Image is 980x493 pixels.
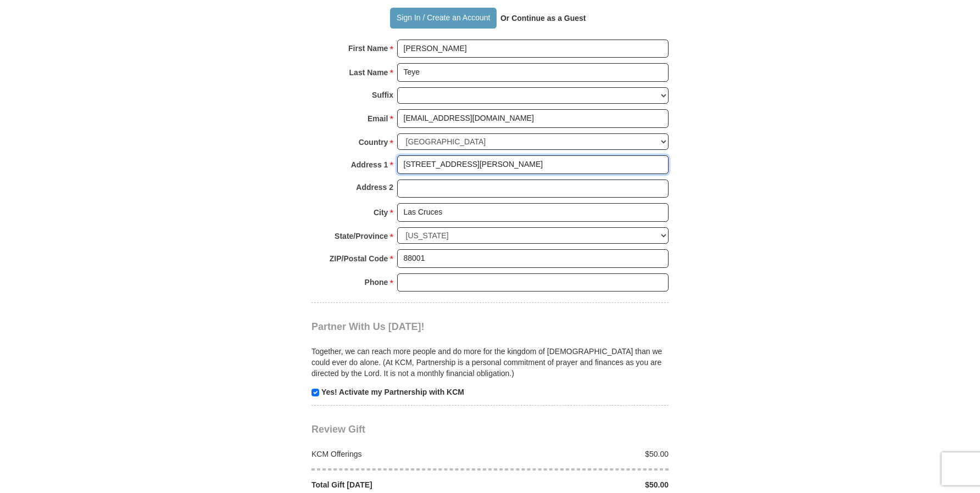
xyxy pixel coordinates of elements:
div: $50.00 [490,449,675,460]
strong: City [374,205,388,220]
div: Total Gift [DATE] [306,479,491,490]
div: $50.00 [490,479,675,490]
strong: Address 2 [356,180,393,195]
strong: State/Province [335,228,388,244]
strong: Email [367,111,388,126]
button: Sign In / Create an Account [390,8,496,29]
span: Partner With Us [DATE]! [311,321,425,332]
strong: ZIP/Postal Code [330,251,388,266]
strong: First Name [348,41,388,56]
strong: Address 1 [351,157,388,172]
strong: Yes! Activate my Partnership with KCM [321,388,464,396]
strong: Suffix [372,87,393,103]
span: Review Gift [311,424,365,435]
div: KCM Offerings [306,449,491,460]
strong: Country [359,135,388,150]
p: Together, we can reach more people and do more for the kingdom of [DEMOGRAPHIC_DATA] than we coul... [311,346,669,379]
strong: Last Name [349,65,388,80]
strong: Phone [365,274,388,290]
strong: Or Continue as a Guest [500,14,586,23]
